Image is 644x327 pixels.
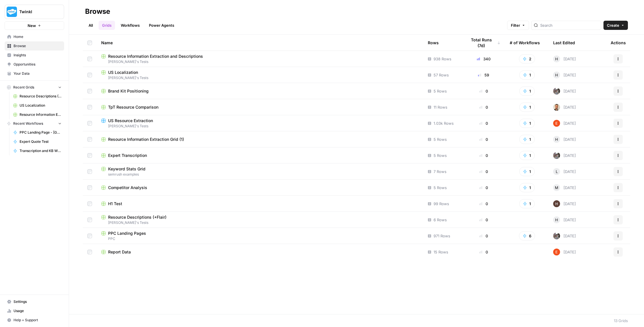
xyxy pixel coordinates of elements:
[5,119,64,128] button: Recent Workflows
[108,249,131,255] span: Report Data
[611,35,626,51] div: Actions
[434,72,449,78] span: 57 Rows
[108,88,149,94] span: Brand Kit Positioning
[101,172,419,177] span: semrush examples
[553,168,576,175] div: [DATE]
[467,72,501,78] div: 59
[14,34,62,39] span: Home
[11,137,64,146] a: Expert Quote Test
[20,103,62,108] span: US Localization
[553,104,576,111] div: [DATE]
[14,43,62,49] span: Browse
[5,32,64,41] a: Home
[101,70,419,80] a: US Localization[PERSON_NAME]'s Tests
[434,249,448,255] span: 15 Rows
[101,236,419,241] span: PPC
[467,201,501,207] div: 0
[108,230,146,236] span: PPC Landing Pages
[5,316,64,325] button: Help + Support
[553,136,576,143] div: [DATE]
[467,153,501,158] div: 0
[101,124,419,129] span: [PERSON_NAME]'s Tests
[553,232,576,239] div: [DATE]
[467,56,501,62] div: 340
[434,185,447,191] span: 5 Rows
[467,169,501,174] div: 0
[467,233,501,239] div: 0
[108,214,166,220] span: Resource Descriptions (+Flair)
[434,233,450,239] span: 971 Rows
[553,120,576,127] div: [DATE]
[101,53,419,64] a: Resource Information Extraction and Descriptions[PERSON_NAME]'s Tests
[434,120,454,126] span: 1.03k Rows
[603,21,628,30] button: Create
[553,88,560,95] img: a2mlt6f1nb2jhzcjxsuraj5rj4vi
[553,200,576,207] div: [DATE]
[101,249,419,255] a: Report Data
[28,23,36,28] span: New
[519,135,535,144] button: 1
[553,152,576,159] div: [DATE]
[20,94,62,99] span: Resource Descriptions (+Flair)
[467,249,501,255] div: 0
[20,112,62,117] span: Resource Information Extraction and Descriptions
[108,53,203,59] span: Resource Information Extraction and Descriptions
[540,22,599,28] input: Search
[614,318,628,324] div: 13 Grids
[20,130,62,135] span: PPC Landing Page - [GEOGRAPHIC_DATA]
[14,318,62,323] span: Help + Support
[101,35,419,51] div: Name
[85,7,110,16] div: Browse
[20,139,62,144] span: Expert Quote Test
[519,103,535,112] button: 1
[13,121,43,126] span: Recent Workflows
[117,21,143,30] a: Workflows
[434,153,447,158] span: 5 Rows
[5,297,64,306] a: Settings
[108,185,147,191] span: Competitor Analysis
[101,59,419,64] span: [PERSON_NAME]'s Tests
[101,136,419,142] a: Resource Information Extraction Grid (1)
[101,230,419,241] a: PPC Landing PagesPPC
[553,120,560,127] img: 8y9pl6iujm21he1dbx14kgzmrglr
[553,104,560,111] img: ggqkytmprpadj6gr8422u7b6ymfp
[5,60,64,69] a: Opportunities
[14,308,62,313] span: Usage
[553,72,576,78] div: [DATE]
[14,62,62,67] span: Opportunities
[101,118,419,129] a: US Resource Extraction[PERSON_NAME]'s Tests
[5,5,64,19] button: Workspace: Twinkl
[14,53,62,58] span: Insights
[434,217,447,223] span: 6 Rows
[428,35,439,51] div: Rows
[101,153,419,158] a: Expert Transcription
[5,51,64,60] a: Insights
[5,41,64,51] a: Browse
[434,88,447,94] span: 5 Rows
[555,185,558,191] span: M
[553,216,576,223] div: [DATE]
[19,9,54,15] span: Twinkl
[11,128,64,137] a: PPC Landing Page - [GEOGRAPHIC_DATA]
[467,35,501,51] div: Total Runs (7d)
[108,136,184,142] span: Resource Information Extraction Grid (1)
[553,232,560,239] img: a2mlt6f1nb2jhzcjxsuraj5rj4vi
[467,120,501,126] div: 0
[434,201,449,207] span: 99 Rows
[434,56,451,62] span: 938 Rows
[467,88,501,94] div: 0
[108,70,138,75] span: US Localization
[434,104,447,110] span: 11 Rows
[101,104,419,110] a: TpT Resource Comparison
[20,148,62,153] span: Transcription and KB Write
[434,136,447,142] span: 5 Rows
[11,101,64,110] a: US Localization
[553,88,576,95] div: [DATE]
[5,83,64,92] button: Recent Grids
[519,54,535,64] button: 2
[519,231,535,241] button: 6
[553,184,576,191] div: [DATE]
[99,21,115,30] a: Grids
[101,75,419,80] span: [PERSON_NAME]'s Tests
[101,166,419,177] a: Keyword Stats Gridsemrush examples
